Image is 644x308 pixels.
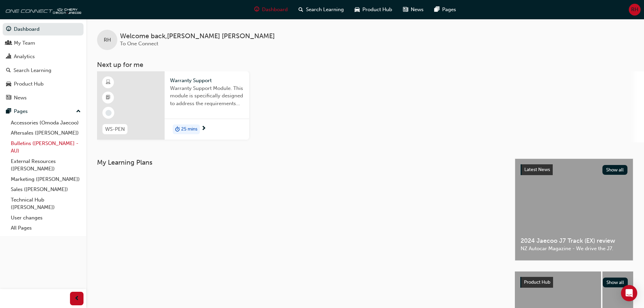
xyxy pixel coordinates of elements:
span: next-icon [201,126,206,132]
span: WS-PEN [105,125,125,133]
a: Accessories (Omoda Jaecoo) [8,118,84,128]
a: Dashboard [3,23,84,35]
span: search-icon [299,5,303,14]
a: News [3,92,84,104]
a: search-iconSearch Learning [293,3,349,17]
span: chart-icon [6,54,11,60]
span: Warranty Support [170,77,244,85]
span: prev-icon [74,294,79,303]
span: RH [104,36,111,44]
a: Analytics [3,50,84,63]
a: Search Learning [3,64,84,77]
button: DashboardMy TeamAnalyticsSearch LearningProduct HubNews [3,22,84,105]
span: pages-icon [6,109,11,115]
span: To One Connect [120,41,158,47]
span: Pages [442,6,456,14]
span: Warranty Support Module. This module is specifically designed to address the requirements and pro... [170,85,244,108]
a: WS-PENWarranty SupportWarranty Support Module. This module is specifically designed to address th... [97,71,249,140]
button: RH [629,4,641,16]
span: RH [631,6,638,14]
span: pages-icon [434,5,439,14]
a: Latest NewsShow all2024 Jaecoo J7 Track (EX) reviewNZ Autocar Magazine - We drive the J7. [515,159,633,261]
span: Welcome back , [PERSON_NAME] [PERSON_NAME] [120,32,275,40]
span: car-icon [6,81,11,87]
span: duration-icon [175,125,180,134]
a: Technical Hub ([PERSON_NAME]) [8,195,84,213]
span: 25 mins [181,125,197,133]
button: Pages [3,105,84,118]
button: Show all [602,165,628,175]
a: All Pages [8,223,84,233]
span: 2024 Jaecoo J7 Track (EX) review [521,237,627,245]
span: Product Hub [524,279,550,285]
div: Analytics [14,53,35,61]
span: learningRecordVerb_NONE-icon [105,110,112,116]
a: My Team [3,37,84,49]
a: pages-iconPages [429,3,461,17]
div: Search Learning [14,67,51,74]
span: car-icon [355,5,360,14]
button: Show all [603,278,628,287]
span: news-icon [403,5,408,14]
a: Product Hub [3,78,84,90]
a: Latest NewsShow all [521,164,627,175]
div: My Team [14,39,35,47]
a: User changes [8,213,84,223]
span: Latest News [524,167,550,172]
div: Pages [14,108,28,115]
h3: Next up for me [86,61,644,69]
span: guage-icon [254,5,259,14]
span: search-icon [6,68,11,74]
span: Search Learning [306,6,344,14]
div: Product Hub [14,80,44,88]
span: NZ Autocar Magazine - We drive the J7. [521,245,627,253]
span: booktick-icon [106,93,111,102]
div: Open Intercom Messenger [621,285,637,301]
div: News [14,94,27,102]
img: oneconnect [3,3,81,16]
span: learningResourceType_ELEARNING-icon [106,78,111,87]
a: Aftersales ([PERSON_NAME]) [8,128,84,138]
span: news-icon [6,95,11,101]
a: news-iconNews [398,3,429,17]
a: Bulletins ([PERSON_NAME] - AU) [8,138,84,156]
span: Product Hub [362,6,392,14]
a: car-iconProduct Hub [349,3,398,17]
a: Marketing ([PERSON_NAME]) [8,174,84,185]
span: up-icon [76,107,81,116]
span: Dashboard [262,6,288,14]
a: Product HubShow all [520,277,628,288]
a: Sales ([PERSON_NAME]) [8,184,84,195]
a: External Resources ([PERSON_NAME]) [8,156,84,174]
h3: My Learning Plans [97,159,504,166]
a: guage-iconDashboard [249,3,293,17]
span: people-icon [6,40,11,46]
span: News [411,6,424,14]
span: guage-icon [6,26,11,32]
